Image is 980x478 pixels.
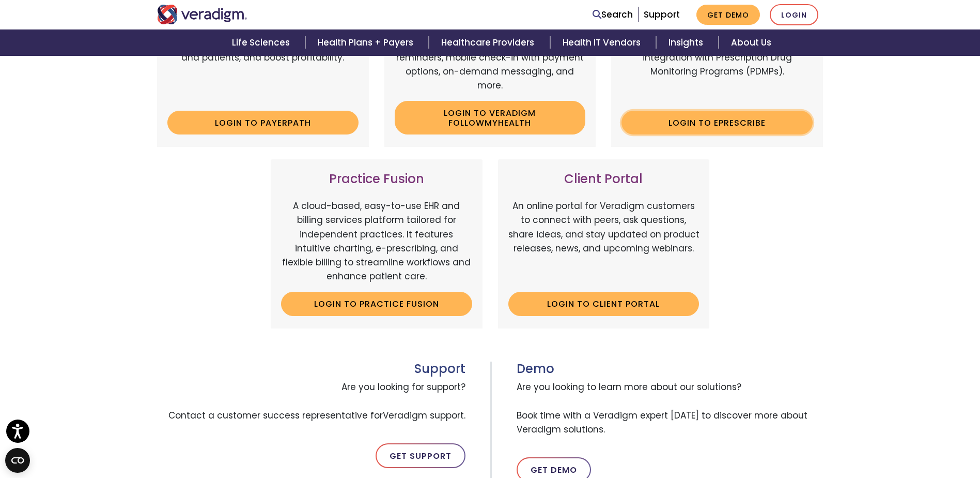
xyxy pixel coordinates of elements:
[281,292,472,316] a: Login to Practice Fusion
[281,172,472,187] h3: Practice Fusion
[305,29,429,56] a: Health Plans + Payers
[696,5,760,25] a: Get Demo
[220,29,305,56] a: Life Sciences
[508,199,699,283] p: An online portal for Veradigm customers to connect with peers, ask questions, share ideas, and st...
[167,111,359,135] a: Login to Payerpath
[157,5,247,24] img: Veradigm logo
[621,111,813,135] a: Login to ePrescribe
[770,4,818,25] a: Login
[376,443,465,468] a: Get Support
[656,29,719,56] a: Insights
[719,29,784,56] a: About Us
[508,292,699,316] a: Login to Client Portal
[782,404,968,466] iframe: Drift Chat Widget
[429,29,550,56] a: Healthcare Providers
[508,172,699,187] h3: Client Portal
[157,362,465,377] h3: Support
[383,409,465,422] span: Veradigm support.
[644,8,680,21] a: Support
[157,376,465,427] span: Are you looking for support? Contact a customer success representative for
[395,101,586,135] a: Login to Veradigm FollowMyHealth
[550,29,656,56] a: Health IT Vendors
[517,362,823,377] h3: Demo
[281,199,472,283] p: A cloud-based, easy-to-use EHR and billing services platform tailored for independent practices. ...
[593,8,633,22] a: Search
[5,448,30,473] button: Open CMP widget
[517,376,823,441] span: Are you looking to learn more about our solutions? Book time with a Veradigm expert [DATE] to dis...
